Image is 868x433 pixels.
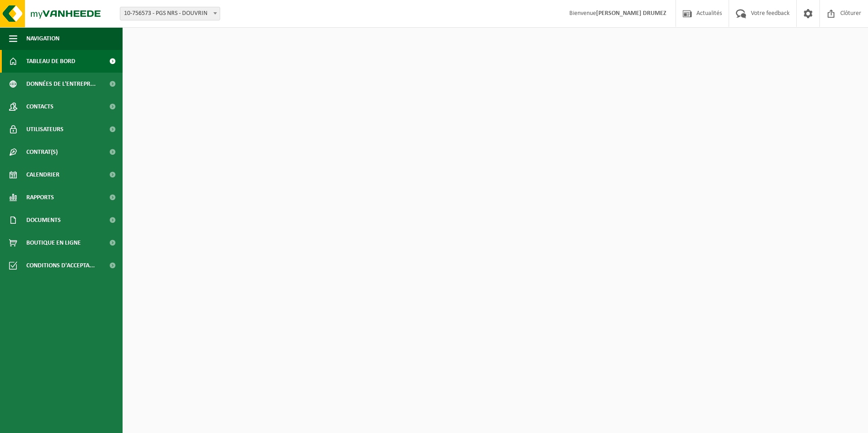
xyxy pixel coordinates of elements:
span: Navigation [26,27,59,50]
span: Données de l'entrepr... [26,73,96,95]
span: Rapports [26,186,54,209]
span: Contacts [26,95,54,118]
span: Documents [26,209,61,231]
span: Utilisateurs [26,118,64,141]
span: Tableau de bord [26,50,75,73]
strong: [PERSON_NAME] DRUMEZ [596,10,666,17]
span: Contrat(s) [26,141,58,163]
span: Conditions d'accepta... [26,254,95,277]
span: Calendrier [26,163,59,186]
span: Boutique en ligne [26,231,81,254]
span: 10-756573 - PGS NRS - DOUVRIN [120,7,220,20]
span: 10-756573 - PGS NRS - DOUVRIN [120,7,220,20]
